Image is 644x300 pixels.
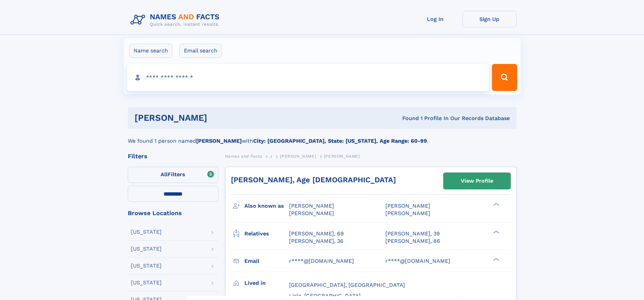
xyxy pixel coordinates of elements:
[128,153,218,159] div: Filters
[135,114,305,122] h1: [PERSON_NAME]
[385,230,440,237] a: [PERSON_NAME], 39
[129,44,172,58] label: Name search
[385,203,430,209] span: [PERSON_NAME]
[131,229,162,235] div: [US_STATE]
[385,237,440,245] a: [PERSON_NAME], 86
[280,152,316,160] a: [PERSON_NAME]
[270,154,272,159] span: J
[270,152,272,160] a: J
[289,237,343,245] a: [PERSON_NAME], 36
[462,11,517,27] a: Sign Up
[289,282,405,288] span: [GEOGRAPHIC_DATA], [GEOGRAPHIC_DATA]
[128,210,218,216] div: Browse Locations
[492,230,500,234] div: ❯
[492,64,517,91] button: Search Button
[492,257,500,261] div: ❯
[244,277,289,289] h3: Lived in
[244,255,289,267] h3: Email
[324,154,360,159] span: [PERSON_NAME]
[128,11,225,29] img: Logo Names and Facts
[280,154,316,159] span: [PERSON_NAME]
[231,176,396,184] a: [PERSON_NAME], Age [DEMOGRAPHIC_DATA]
[161,171,168,178] span: All
[244,200,289,212] h3: Also known as
[127,64,489,91] input: search input
[289,210,334,216] span: [PERSON_NAME]
[131,263,162,269] div: [US_STATE]
[461,173,493,189] div: View Profile
[305,115,510,122] div: Found 1 Profile In Our Records Database
[128,129,517,145] div: We found 1 person named with .
[131,280,162,285] div: [US_STATE]
[408,11,462,27] a: Log In
[253,138,427,144] b: City: [GEOGRAPHIC_DATA], State: [US_STATE], Age Range: 60-99
[385,210,430,216] span: [PERSON_NAME]
[180,44,222,58] label: Email search
[244,228,289,239] h3: Relatives
[196,138,242,144] b: [PERSON_NAME]
[131,246,162,252] div: [US_STATE]
[225,152,262,160] a: Names and Facts
[492,202,500,207] div: ❯
[444,173,510,189] a: View Profile
[289,293,361,299] span: Lisle, [GEOGRAPHIC_DATA]
[289,230,344,237] a: [PERSON_NAME], 69
[128,167,218,183] label: Filters
[289,203,334,209] span: [PERSON_NAME]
